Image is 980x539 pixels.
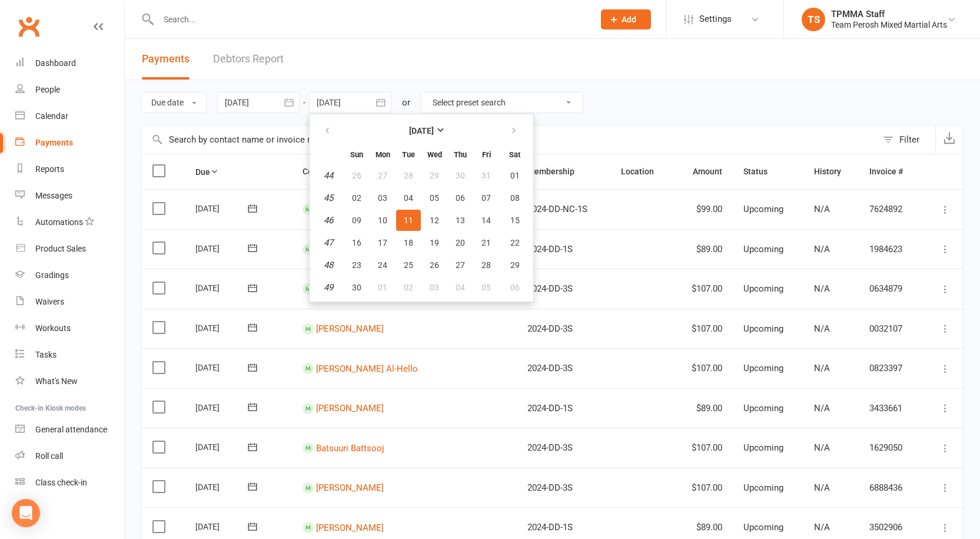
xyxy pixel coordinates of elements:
td: 1984623 [859,229,922,269]
span: 28 [404,171,413,180]
span: Payments [142,52,190,65]
em: 47 [324,237,333,248]
input: Search... [155,11,586,28]
span: 07 [481,193,491,203]
span: N/A [814,403,830,414]
span: 04 [404,193,413,203]
span: 13 [456,216,465,225]
span: 30 [456,171,465,180]
th: Membership [517,154,610,189]
td: 3433661 [859,388,922,428]
button: 25 [396,254,421,276]
span: 17 [378,238,387,247]
button: 30 [448,165,473,186]
span: Upcoming [743,442,783,453]
th: Location [610,154,673,189]
th: Invoice # [859,154,922,189]
span: 2024-DD-3S [527,363,573,373]
small: Monday [376,150,390,159]
div: Workouts [35,323,71,333]
input: Search by contact name or invoice number [142,125,877,154]
span: Upcoming [743,482,783,493]
strong: [DATE] [409,126,434,135]
div: [DATE] [195,319,250,337]
span: 26 [352,171,361,180]
a: People [15,77,124,103]
button: 09 [344,210,369,231]
div: Reports [35,164,64,174]
button: 30 [344,277,369,298]
td: 0634879 [859,269,922,309]
a: [PERSON_NAME] [316,482,384,493]
button: 20 [448,232,473,253]
span: 05 [430,193,439,203]
span: Upcoming [743,363,783,373]
div: [DATE] [195,358,250,376]
div: [DATE] [195,517,250,535]
span: 18 [404,238,413,247]
a: Dashboard [15,50,124,77]
button: Payments [142,39,190,80]
div: [DATE] [195,478,250,496]
span: 2024-DD-1S [527,522,573,533]
span: N/A [814,283,830,294]
span: 03 [430,283,439,292]
div: Product Sales [35,244,86,253]
span: 28 [481,260,491,270]
td: 1629050 [859,428,922,468]
span: 06 [456,193,465,203]
span: Upcoming [743,204,783,214]
button: 01 [370,277,395,298]
a: Reports [15,156,124,183]
td: $99.00 [673,189,733,229]
span: 2024-DD-3S [527,283,573,294]
button: 31 [474,165,499,186]
a: Workouts [15,315,124,342]
button: 04 [396,187,421,209]
button: 29 [500,254,530,276]
div: Dashboard [35,58,76,68]
td: 6888436 [859,468,922,508]
button: 17 [370,232,395,253]
small: Tuesday [402,150,415,159]
button: 05 [422,187,447,209]
button: 28 [396,165,421,186]
a: Gradings [15,262,124,289]
a: Waivers [15,289,124,315]
div: [DATE] [195,239,250,257]
span: N/A [814,363,830,373]
div: [DATE] [195,438,250,456]
span: 01 [378,283,387,292]
a: General attendance kiosk mode [15,416,124,443]
td: 0032107 [859,309,922,349]
span: 25 [404,260,413,270]
span: Settings [699,6,732,32]
a: What's New [15,368,124,395]
button: 14 [474,210,499,231]
span: 29 [510,260,520,270]
div: [DATE] [195,199,250,217]
a: Product Sales [15,236,124,262]
span: N/A [814,442,830,453]
span: 04 [456,283,465,292]
button: Add [601,9,651,29]
span: Upcoming [743,403,783,414]
button: 07 [474,187,499,209]
button: 29 [422,165,447,186]
span: 29 [430,171,439,180]
button: 11 [396,210,421,231]
button: 19 [422,232,447,253]
button: 28 [474,254,499,276]
span: 21 [481,238,491,247]
button: 15 [500,210,530,231]
div: Roll call [35,451,63,461]
span: 2024-DD-1S [527,244,573,254]
div: Messages [35,191,72,200]
button: 06 [500,277,530,298]
small: Thursday [454,150,467,159]
span: 26 [430,260,439,270]
span: 22 [510,238,520,247]
span: 23 [352,260,361,270]
em: 49 [324,282,333,293]
a: Messages [15,183,124,209]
